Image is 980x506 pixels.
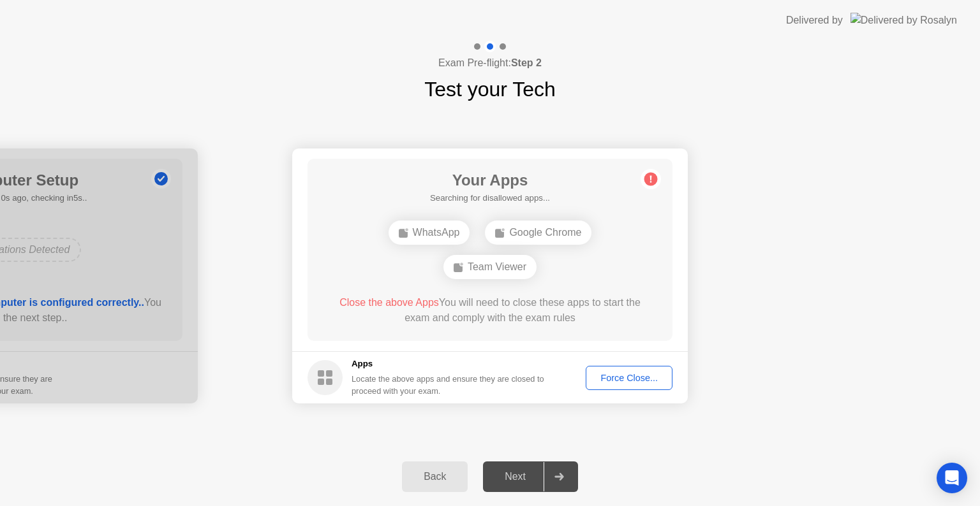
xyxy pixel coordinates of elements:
div: Back [406,471,464,482]
h5: Searching for disallowed apps... [430,192,550,205]
div: Google Chrome [485,220,591,245]
h5: Apps [352,358,545,370]
b: Step 2 [511,57,542,68]
div: Delivered by [786,13,843,28]
h1: Your Apps [430,169,550,192]
span: Close the above Apps [339,297,439,308]
div: WhatsApp [389,220,470,245]
div: Open Intercom Messenger [937,463,967,493]
div: Team Viewer [443,255,537,279]
div: Next [487,471,544,482]
button: Force Close... [586,366,672,390]
div: You will need to close these apps to start the exam and comply with the exam rules [326,295,655,326]
img: Delivered by Rosalyn [850,13,957,27]
button: Next [483,461,578,492]
h1: Test your Tech [424,74,556,105]
button: Back [402,461,468,492]
h4: Exam Pre-flight: [438,55,542,71]
div: Locate the above apps and ensure they are closed to proceed with your exam. [352,373,545,397]
div: Force Close... [590,373,668,383]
